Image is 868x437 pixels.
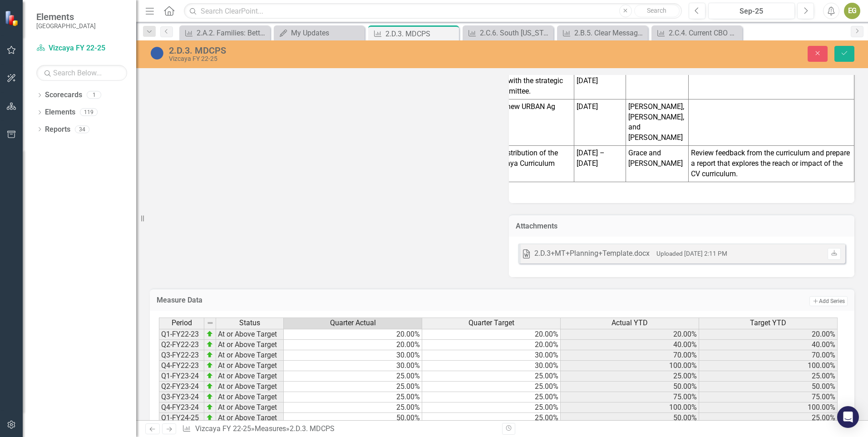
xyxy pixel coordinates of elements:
a: Scorecards [45,90,82,100]
td: Q2-FY22-23 [159,340,204,350]
div: 2.D.3+MT+Planning+Template.docx [534,248,650,259]
td: 100.00% [561,361,699,371]
p: Grace and [PERSON_NAME] [628,148,686,169]
span: Elements [36,11,96,22]
div: 34 [75,125,89,133]
p: Review feedback from the curriculum and prepare a report that explores the reach or impact of the... [691,148,852,179]
div: 1 [87,91,101,99]
span: Status [239,319,260,327]
td: Q4-FY22-23 [159,361,204,371]
td: At or Above Target [216,329,284,340]
a: Elements [45,107,75,118]
img: zOikAAAAAElFTkSuQmCC [206,362,213,369]
div: 2.D.3. MDCPS [385,28,457,40]
td: At or Above Target [216,402,284,413]
a: Vizcaya FY 22-25 [195,424,251,433]
td: At or Above Target [216,361,284,371]
div: Sep-25 [711,6,792,17]
td: 100.00% [699,361,838,371]
button: Add Series [809,296,848,306]
td: 30.00% [422,361,561,371]
td: 20.00% [284,329,422,340]
small: [GEOGRAPHIC_DATA] [36,22,96,30]
td: 25.00% [422,382,561,392]
a: Measures [255,424,286,433]
a: 2.C.4. Current CBO Relationships: At least 20 organizations per year [654,27,740,39]
input: Search ClearPoint... [184,3,682,19]
img: ClearPoint Strategy [5,10,20,26]
td: 25.00% [422,413,561,423]
h3: Attachments [516,222,848,230]
p: [DATE] – [DATE] [577,148,623,169]
p: [PERSON_NAME], [PERSON_NAME], and [PERSON_NAME] [628,102,686,143]
div: Open Intercom Messenger [837,406,859,428]
td: 70.00% [561,350,699,361]
td: At or Above Target [216,413,284,423]
td: At or Above Target [216,350,284,361]
small: Uploaded [DATE] 2:11 PM [656,250,727,257]
td: 20.00% [422,329,561,340]
div: 2.D.3. MDCPS [169,45,545,55]
img: zOikAAAAAElFTkSuQmCC [206,393,213,400]
div: 119 [80,109,98,116]
button: Search [634,5,680,17]
td: 75.00% [699,392,838,402]
p: Work on incorporating school-related goals with the strategic planning committee. [465,65,572,97]
td: 25.00% [284,371,422,382]
img: zOikAAAAAElFTkSuQmCC [206,403,213,411]
span: Target YTD [750,319,786,327]
td: 70.00% [699,350,838,361]
input: Search Below... [36,65,127,81]
span: Period [172,319,192,327]
td: 20.00% [699,329,838,340]
img: zOikAAAAAElFTkSuQmCC [206,330,213,338]
a: My Updates [276,27,362,39]
td: 25.00% [422,371,561,382]
span: Quarter Target [469,319,514,327]
td: Q3-FY22-23 [159,350,204,361]
p: [DATE] [577,102,623,112]
td: 30.00% [284,361,422,371]
button: Sep-25 [708,3,795,19]
td: Q1-FY24-25 [159,413,204,423]
div: 2.D.3. MDCPS [290,424,335,433]
a: 2.B.5. Clear Messaging: Feature core values in communications, programs and interpretation (75% o... [559,27,646,39]
td: 25.00% [284,382,422,392]
td: 50.00% [561,382,699,392]
td: 25.00% [422,392,561,402]
img: zOikAAAAAElFTkSuQmCC [206,414,213,421]
img: zOikAAAAAElFTkSuQmCC [206,382,213,390]
span: Actual YTD [612,319,648,327]
td: 100.00% [699,402,838,413]
a: 2.C.6. South [US_STATE]'s Indigenous Communities: Estab. relationships to create a land acknowled... [465,27,551,39]
p: Review the distribution of the Creative Vizcaya Curriculum [465,148,572,169]
div: 2.C.4. Current CBO Relationships: At least 20 organizations per year [669,27,740,39]
td: Q1-FY22-23 [159,329,204,340]
img: 8DAGhfEEPCf229AAAAAElFTkSuQmCC [207,319,214,327]
img: zOikAAAAAElFTkSuQmCC [206,341,213,348]
a: Reports [45,124,70,135]
td: 50.00% [699,382,838,392]
td: Q1-FY23-24 [159,371,204,382]
a: 2.A.2. Families: Better serve families with children through new programmatic and interpretive re... [182,27,268,39]
td: 30.00% [284,350,422,361]
span: Search [647,7,666,14]
td: 25.00% [699,413,838,423]
a: Vizcaya FY 22-25 [36,43,127,54]
h3: Measure Data [157,296,533,304]
td: Q3-FY23-24 [159,392,204,402]
img: zOikAAAAAElFTkSuQmCC [206,351,213,358]
div: » » [182,424,495,434]
td: 30.00% [422,350,561,361]
button: EG [844,3,860,19]
td: Q4-FY23-24 [159,402,204,413]
div: 2.A.2. Families: Better serve families with children through new programmatic and interpretive re... [197,27,268,39]
td: 20.00% [561,329,699,340]
img: zOikAAAAAElFTkSuQmCC [206,372,213,379]
span: Quarter Actual [330,319,376,327]
img: No Information [150,46,164,60]
td: 75.00% [561,392,699,402]
td: 20.00% [284,340,422,350]
p: Kickstart the new URBAN Ag curriculum. [465,102,572,123]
